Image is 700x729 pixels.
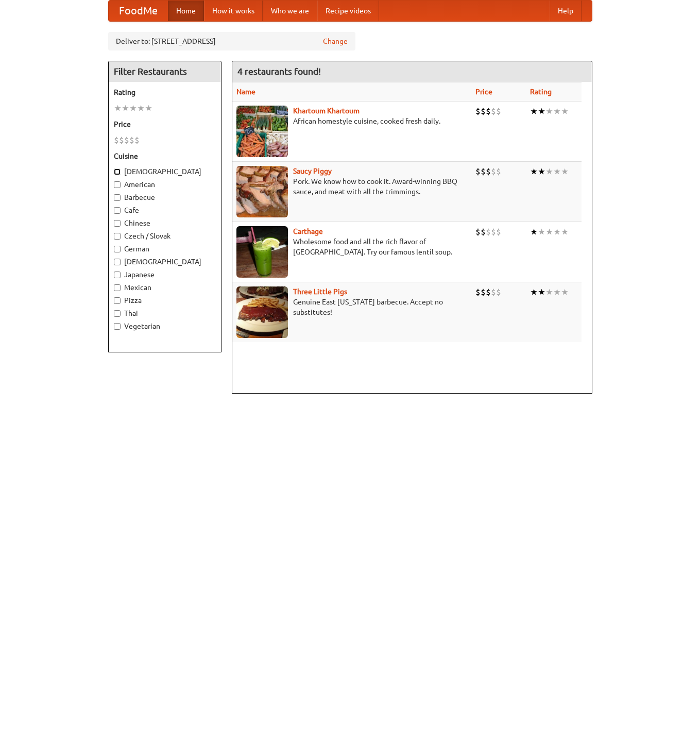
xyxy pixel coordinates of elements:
[114,168,121,175] input: [DEMOGRAPHIC_DATA]
[236,166,288,217] img: saucy.jpg
[263,1,317,21] a: Who we are
[129,134,134,146] li: $
[481,166,486,177] li: $
[109,61,221,82] h4: Filter Restaurants
[145,103,152,114] li: ★
[496,106,501,117] li: $
[236,176,467,197] p: Pork. We know how to cook it. Award-winning BBQ sauce, and meat with all the trimmings.
[475,226,481,238] li: $
[114,284,121,291] input: Mexican
[114,297,121,304] input: Pizza
[496,286,501,298] li: $
[538,106,545,117] li: ★
[114,272,121,278] input: Japanese
[491,166,496,177] li: $
[545,286,553,298] li: ★
[114,166,216,177] label: [DEMOGRAPHIC_DATA]
[475,106,481,117] li: $
[317,1,379,21] a: Recipe videos
[204,1,263,21] a: How it works
[137,103,145,114] li: ★
[236,236,467,257] p: Wholesome food and all the rich flavor of [GEOGRAPHIC_DATA]. Try our famous lentil soup.
[114,87,216,97] h5: Rating
[236,286,288,338] img: littlepigs.jpg
[545,226,553,238] li: ★
[496,226,501,238] li: $
[114,231,216,241] label: Czech / Slovak
[475,166,481,177] li: $
[550,1,582,21] a: Help
[114,220,121,227] input: Chinese
[109,1,168,21] a: FoodMe
[114,119,216,129] h5: Price
[114,179,216,190] label: American
[481,106,486,117] li: $
[553,166,561,177] li: ★
[236,106,288,157] img: khartoum.jpg
[530,106,538,117] li: ★
[538,286,545,298] li: ★
[108,32,355,50] div: Deliver to: [STREET_ADDRESS]
[561,226,569,238] li: ★
[114,207,121,214] input: Cafe
[561,286,569,298] li: ★
[114,181,121,188] input: American
[124,134,129,146] li: $
[129,103,137,114] li: ★
[491,226,496,238] li: $
[114,134,119,146] li: $
[114,257,216,267] label: [DEMOGRAPHIC_DATA]
[114,103,122,114] li: ★
[119,134,124,146] li: $
[530,286,538,298] li: ★
[481,226,486,238] li: $
[553,226,561,238] li: ★
[114,233,121,240] input: Czech / Slovak
[114,246,121,252] input: German
[538,226,545,238] li: ★
[114,192,216,202] label: Barbecue
[561,166,569,177] li: ★
[486,166,491,177] li: $
[168,1,204,21] a: Home
[553,286,561,298] li: ★
[475,88,492,96] a: Price
[475,286,481,298] li: $
[236,88,255,96] a: Name
[538,166,545,177] li: ★
[293,287,347,296] a: Three Little Pigs
[114,194,121,201] input: Barbecue
[293,227,323,235] a: Carthage
[293,167,332,175] b: Saucy Piggy
[545,166,553,177] li: ★
[553,106,561,117] li: ★
[236,226,288,278] img: carthage.jpg
[114,218,216,228] label: Chinese
[530,226,538,238] li: ★
[236,116,467,126] p: African homestyle cuisine, cooked fresh daily.
[486,226,491,238] li: $
[545,106,553,117] li: ★
[236,297,467,317] p: Genuine East [US_STATE] barbecue. Accept no substitutes!
[122,103,129,114] li: ★
[323,36,348,46] a: Change
[114,151,216,161] h5: Cuisine
[293,107,360,115] a: Khartoum Khartoum
[114,269,216,280] label: Japanese
[114,308,216,318] label: Thai
[114,310,121,317] input: Thai
[561,106,569,117] li: ★
[114,295,216,306] label: Pizza
[481,286,486,298] li: $
[237,66,321,76] ng-pluralize: 4 restaurants found!
[530,166,538,177] li: ★
[491,106,496,117] li: $
[114,259,121,265] input: [DEMOGRAPHIC_DATA]
[114,244,216,254] label: German
[134,134,140,146] li: $
[530,88,552,96] a: Rating
[114,282,216,293] label: Mexican
[491,286,496,298] li: $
